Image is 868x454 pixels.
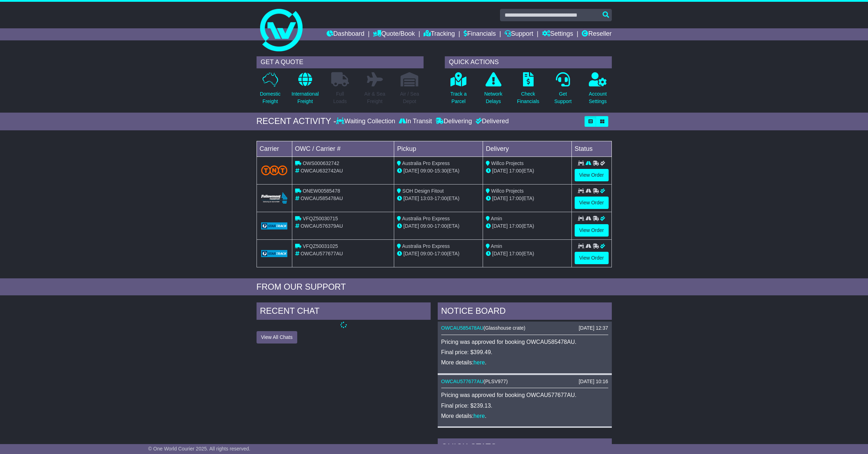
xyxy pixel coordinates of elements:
[261,165,288,175] img: TNT_Domestic.png
[303,188,340,194] span: ONEW00585478
[486,167,569,175] div: (ETA)
[517,72,540,109] a: CheckFinancials
[373,28,415,40] a: Quote/Book
[483,141,571,157] td: Delivery
[402,243,450,249] span: Australia Pro Express
[327,28,364,40] a: Dashboard
[435,251,447,256] span: 17:00
[257,141,292,157] td: Carrier
[257,331,297,344] button: View All Chats
[420,223,433,229] span: 09:00
[434,118,474,125] div: Delivering
[300,195,343,201] span: OWCAU585478AU
[485,379,506,384] span: PLSV977
[403,195,419,201] span: [DATE]
[450,72,467,109] a: Track aParcel
[435,168,447,174] span: 15:30
[403,251,419,256] span: [DATE]
[441,413,608,419] p: More details: .
[291,72,319,109] a: InternationalFreight
[473,359,485,365] a: here
[486,195,569,202] div: (ETA)
[292,141,394,157] td: OWC / Carrier #
[438,302,612,322] div: NOTICE BOARD
[575,224,609,237] a: View Order
[492,195,508,201] span: [DATE]
[441,325,608,331] div: ( )
[394,141,483,157] td: Pickup
[257,116,337,126] div: RECENT ACTIVITY -
[300,251,343,256] span: OWCAU577677AU
[492,168,508,174] span: [DATE]
[441,392,608,398] p: Pricing was approved for booking OWCAU577677AU.
[441,325,484,331] a: OWCAU585478AU
[441,379,608,385] div: ( )
[473,413,485,419] a: here
[474,118,509,125] div: Delivered
[509,251,522,256] span: 17:00
[542,28,573,40] a: Settings
[364,90,385,105] p: Air & Sea Freight
[420,251,433,256] span: 09:00
[420,168,433,174] span: 09:00
[509,168,522,174] span: 17:00
[148,446,251,452] span: © One World Courier 2025. All rights reserved.
[303,216,338,221] span: VFQZ50030715
[509,223,522,229] span: 17:00
[261,192,288,204] img: Followmont_Transport.png
[491,243,502,249] span: Amin
[402,188,444,194] span: SOH Design Fitout
[441,339,608,345] p: Pricing was approved for booking OWCAU585478AU.
[424,28,455,40] a: Tracking
[571,141,611,157] td: Status
[257,282,612,292] div: FROM OUR SUPPORT
[397,250,480,257] div: - (ETA)
[397,167,480,175] div: - (ETA)
[303,243,338,249] span: VFQZ50031025
[492,251,508,256] span: [DATE]
[579,379,608,385] div: [DATE] 10:16
[588,72,607,109] a: AccountSettings
[402,216,450,221] span: Australia Pro Express
[491,188,524,194] span: Willco Projects
[400,90,419,105] p: Air / Sea Depot
[582,28,611,40] a: Reseller
[257,56,424,68] div: GET A QUOTE
[441,359,608,366] p: More details: .
[450,90,467,105] p: Track a Parcel
[300,223,343,229] span: OWCAU576379AU
[292,90,319,105] p: International Freight
[484,72,502,109] a: NetworkDelays
[397,195,480,202] div: - (ETA)
[575,252,609,264] a: View Order
[486,250,569,257] div: (ETA)
[303,160,339,166] span: OWS000632742
[441,402,608,409] p: Final price: $239.13.
[486,222,569,230] div: (ETA)
[259,72,281,109] a: DomesticFreight
[300,168,343,174] span: OWCAU632742AU
[435,195,447,201] span: 17:00
[554,72,572,109] a: GetSupport
[261,222,288,229] img: GetCarrierServiceLogo
[517,90,539,105] p: Check Financials
[575,197,609,209] a: View Order
[575,169,609,181] a: View Order
[397,118,434,125] div: In Transit
[402,160,450,166] span: Australia Pro Express
[464,28,496,40] a: Financials
[261,250,288,257] img: GetCarrierServiceLogo
[505,28,533,40] a: Support
[441,379,484,384] a: OWCAU577677AU
[554,90,571,105] p: Get Support
[485,325,524,331] span: Glasshouse crate
[260,90,280,105] p: Domestic Freight
[336,118,397,125] div: Waiting Collection
[397,222,480,230] div: - (ETA)
[441,349,608,356] p: Final price: $399.49.
[257,302,431,322] div: RECENT CHAT
[492,223,508,229] span: [DATE]
[491,216,502,221] span: Amin
[435,223,447,229] span: 17:00
[491,160,524,166] span: Willco Projects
